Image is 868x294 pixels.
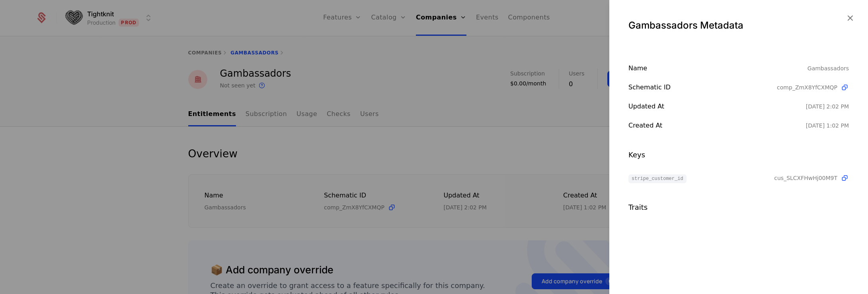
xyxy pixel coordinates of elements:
[808,64,849,73] div: Gambassadors
[628,19,849,32] div: Gambassadors Metadata
[777,83,837,91] span: comp_ZmX8YfCXMQP
[628,121,806,130] div: Created at
[628,83,777,92] div: Schematic ID
[774,174,837,182] span: cus_SLCXFHwHj00M9T
[628,102,806,111] div: Updated at
[806,122,849,130] div: 5/19/25, 1:02 PM
[628,149,849,161] div: Keys
[628,202,849,213] div: Traits
[628,64,808,73] div: Name
[806,103,849,110] div: 8/2/25, 2:02 PM
[628,174,687,183] span: stripe_customer_id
